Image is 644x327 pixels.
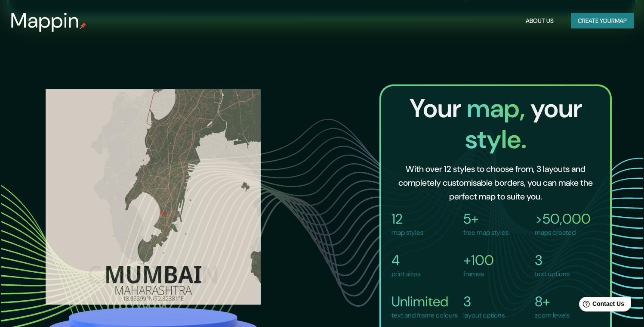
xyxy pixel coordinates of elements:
[391,210,423,227] h4: 12
[463,293,505,310] h4: 3
[522,13,557,29] button: About Us
[463,252,494,269] h4: +100
[463,269,494,279] p: frames
[463,210,508,227] h4: 5+
[391,310,458,321] p: text and frame colours
[535,310,570,321] p: zoom levels
[467,91,530,125] span: map,
[535,269,570,279] p: text options
[391,293,458,310] h4: Unlimited
[46,89,261,305] img: mumbai.png
[535,227,591,238] p: maps created
[391,252,420,269] h4: 4
[391,227,423,238] p: map styles
[463,227,508,238] p: free map styles
[535,293,570,310] h4: 8+
[535,252,570,269] h4: 3
[10,9,80,33] h3: Mappin
[535,210,591,227] h4: >50,000
[395,162,596,203] h6: With over 12 styles to choose from, 3 layouts and completely customisable borders, you can make t...
[571,13,634,29] button: Create yourmap
[463,310,505,321] p: layout options
[465,122,527,156] span: style.
[80,22,86,29] img: mappin-pin
[391,269,420,279] p: print sizes
[567,293,635,318] iframe: Help widget launcher
[388,93,603,155] h2: Your your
